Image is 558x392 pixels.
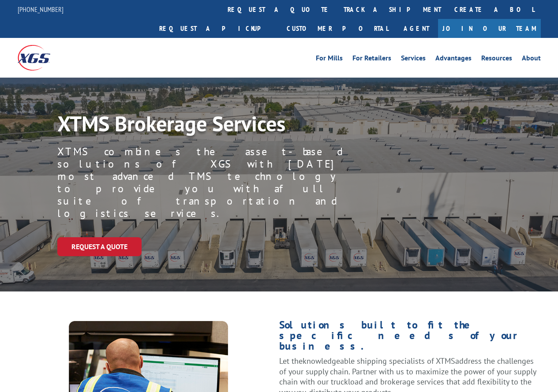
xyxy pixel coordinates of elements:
[438,19,541,38] a: Join Our Team
[279,320,541,356] h1: Solutions built to fit the specific needs of your business.
[401,55,426,64] a: Services
[57,113,326,138] h1: XTMS Brokerage Services
[57,182,337,220] span: full suite of transportation and logistics services.
[303,356,455,366] span: knowledgeable shipping specialists of XTMS
[435,55,472,64] a: Advantages
[18,5,64,14] a: [PHONE_NUMBER]
[522,55,541,64] a: About
[352,55,391,64] a: For Retailers
[395,19,438,38] a: Agent
[316,55,343,64] a: For Mills
[57,237,142,256] a: Request a Quote
[280,19,395,38] a: Customer Portal
[481,55,512,64] a: Resources
[57,146,348,220] p: XTMS combines the asset-based solutions of XGS with [DATE] most advanced TMS technology to provid...
[153,19,280,38] a: Request a pickup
